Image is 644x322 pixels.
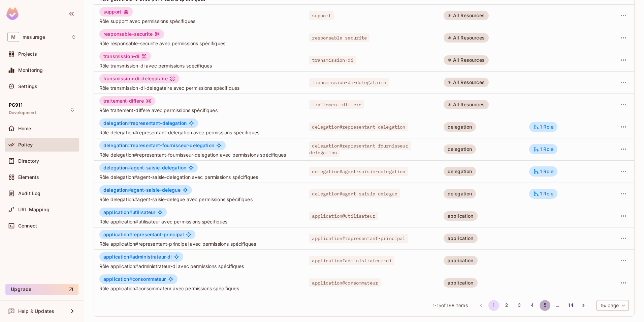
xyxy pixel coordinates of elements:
[309,278,381,287] span: application#consommateur
[103,120,187,126] span: representant-delegation
[444,55,489,65] div: All Resources
[103,165,131,170] span: delegation
[565,300,576,311] button: Go to page 14
[129,254,132,260] span: #
[99,29,164,39] div: responsable-securite
[309,234,408,243] span: application#representant-principal
[444,278,478,288] div: application
[103,210,155,215] span: utilisateur
[309,123,408,131] span: delegation#representant-delegation
[103,232,184,237] span: representant-principal
[6,7,19,20] img: SReyMgAAAABJRU5ErkJggg==
[309,256,394,265] span: application#administrateur-di
[18,308,54,314] span: Help & Updates
[99,285,298,292] span: Rôle application#consommateur avec permissions spécifiques
[488,300,499,311] button: page 1
[99,152,298,158] span: Rôle delegation#representant-fournisseur-delegation avec permissions spécifiques
[444,78,489,87] div: All Resources
[18,142,33,147] span: Policy
[309,56,356,64] span: transmission-di
[309,100,364,109] span: traitement-differe
[597,300,629,311] div: 15 / page
[309,141,411,157] span: delegation#representant-fournisseur-delegation
[18,51,37,57] span: Projects
[99,96,155,106] div: traitement-differe
[103,276,166,282] span: consommateur
[309,167,408,176] span: delegation#agent-saisie-delegation
[18,68,43,73] span: Monitoring
[99,107,298,113] span: Rôle traitement-differe avec permissions spécifiques
[103,187,131,193] span: delegation
[444,167,476,176] div: delegation
[444,256,478,265] div: application
[540,300,550,311] button: Go to page 5
[99,263,298,269] span: Rôle application#administrateur-di avec permissions spécifiques
[103,165,186,170] span: agent-saisie-delegation
[7,32,19,42] span: M
[475,300,590,311] nav: pagination navigation
[18,175,39,180] span: Elements
[444,33,489,43] div: All Resources
[578,300,589,311] button: Go to next page
[444,234,478,243] div: application
[128,120,131,126] span: #
[103,143,214,148] span: representant-fournisseur-delegation
[501,300,512,311] button: Go to page 2
[103,187,181,193] span: agent-saisie-delegue
[103,120,131,126] span: delegation
[129,232,132,237] span: #
[18,158,39,164] span: Directory
[552,302,563,308] div: …
[444,11,489,20] div: All Resources
[18,126,31,131] span: Home
[514,300,525,311] button: Go to page 3
[444,211,478,221] div: application
[533,168,553,175] div: 1 Role
[444,100,489,109] div: All Resources
[309,33,369,42] span: responsable-securite
[533,124,553,130] div: 1 Role
[129,209,132,215] span: #
[103,276,132,282] span: application
[23,34,45,40] span: Workspace: mesurage
[9,102,23,108] span: PG911
[99,7,133,17] div: support
[433,302,468,309] span: 1 - 15 of 198 items
[103,142,131,148] span: delegation
[103,232,132,237] span: application
[99,174,298,180] span: Rôle delegation#agent-saisie-delegation avec permissions spécifiques
[5,284,78,295] button: Upgrade
[309,189,400,198] span: delegation#agent-saisie-delegue
[444,189,476,198] div: delegation
[99,74,179,83] div: transmission-di-delegataire
[18,191,40,196] span: Audit Log
[128,142,131,148] span: #
[309,11,334,20] span: support
[444,122,476,132] div: delegation
[99,52,151,61] div: transmission-di
[129,276,132,282] span: #
[18,207,50,212] span: URL Mapping
[99,196,298,203] span: Rôle delegation#agent-saisie-delegue avec permissions spécifiques
[9,110,36,115] span: Development
[99,218,298,225] span: Rôle application#utilisateur avec permissions spécifiques
[103,209,132,215] span: application
[309,212,378,220] span: application#utilisateur
[444,144,476,154] div: delegation
[103,254,172,260] span: administrateur-di
[527,300,538,311] button: Go to page 4
[128,165,131,170] span: #
[18,84,37,89] span: Settings
[309,78,389,87] span: transmission-di-delegataire
[18,223,37,229] span: Connect
[99,241,298,247] span: Rôle application#representant-principal avec permissions spécifiques
[533,191,553,197] div: 1 Role
[99,129,298,136] span: Rôle delegation#representant-delegation avec permissions spécifiques
[99,85,298,91] span: Rôle transmission-di-delegataire avec permissions spécifiques
[103,254,132,260] span: application
[99,62,298,69] span: Rôle transmission-di avec permissions spécifiques
[128,187,131,193] span: #
[533,146,553,152] div: 1 Role
[99,40,298,47] span: Rôle responsable-securite avec permissions spécifiques
[99,18,298,24] span: Rôle support avec permissions spécifiques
